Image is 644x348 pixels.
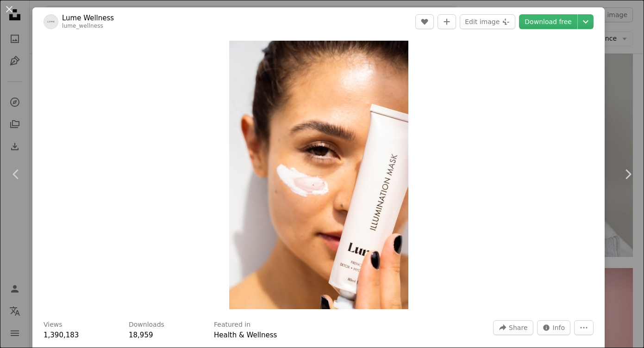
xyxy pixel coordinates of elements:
[44,14,58,29] img: Go to Lume Wellness's profile
[129,320,164,330] h3: Downloads
[214,320,250,330] h3: Featured in
[214,331,277,339] a: Health & Wellness
[509,321,527,335] span: Share
[519,14,577,29] a: Download free
[62,23,103,29] a: lume_wellness
[537,320,571,335] button: Stats about this image
[438,14,456,29] button: Add to Collection
[62,13,114,23] a: Lume Wellness
[460,14,515,29] button: Edit image
[229,41,408,309] img: woman with white cream on face
[44,320,63,330] h3: Views
[493,320,533,335] button: Share this image
[553,321,565,335] span: Info
[574,320,594,335] button: More Actions
[44,331,79,339] span: 1,390,183
[229,41,408,309] button: Zoom in on this image
[612,130,644,219] a: Next
[578,14,594,29] button: Choose download size
[129,331,153,339] span: 18,959
[415,14,434,29] button: Like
